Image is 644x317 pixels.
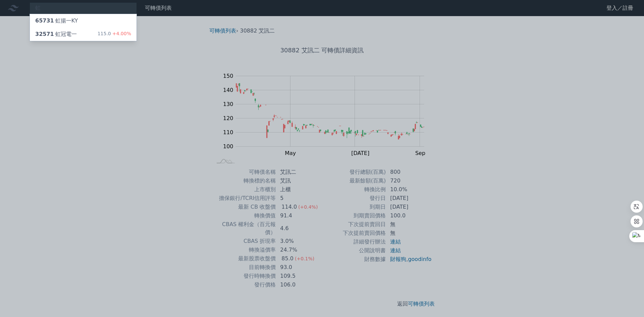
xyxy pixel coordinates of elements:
[35,17,54,24] span: 65731
[35,17,78,25] div: 虹揚一KY
[35,30,77,38] div: 虹冠電一
[610,285,644,317] iframe: Chat Widget
[30,14,137,28] a: 65731虹揚一KY
[30,28,137,41] a: 32571虹冠電一 115.0+4.00%
[98,30,131,38] div: 115.0
[610,285,644,317] div: 聊天小工具
[35,31,54,37] span: 32571
[111,31,131,36] span: +4.00%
